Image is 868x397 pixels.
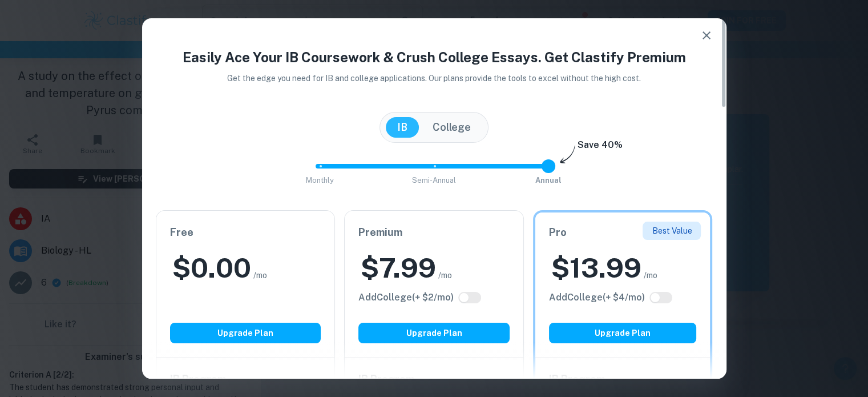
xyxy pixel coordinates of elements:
[549,224,697,240] h6: Pro
[549,323,697,343] button: Upgrade Plan
[644,269,657,282] span: /mo
[156,47,713,67] h4: Easily Ace Your IB Coursework & Crush College Essays. Get Clastify Premium
[306,176,334,185] span: Monthly
[211,72,657,85] p: Get the edge you need for IB and college applications. Our plans provide the tools to excel witho...
[551,250,641,286] h2: $ 13.99
[170,224,321,240] h6: Free
[412,176,456,185] span: Semi-Annual
[358,224,510,240] h6: Premium
[652,224,692,237] p: Best Value
[438,269,452,282] span: /mo
[421,117,482,138] button: College
[170,323,321,343] button: Upgrade Plan
[578,138,623,158] h6: Save 40%
[358,291,454,304] h6: Click to see all the additional College features.
[172,250,251,286] h2: $ 0.00
[358,323,510,343] button: Upgrade Plan
[253,269,267,282] span: /mo
[386,117,419,138] button: IB
[549,291,645,304] h6: Click to see all the additional College features.
[361,250,436,286] h2: $ 7.99
[560,145,575,165] img: subscription-arrow.svg
[535,176,562,185] span: Annual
